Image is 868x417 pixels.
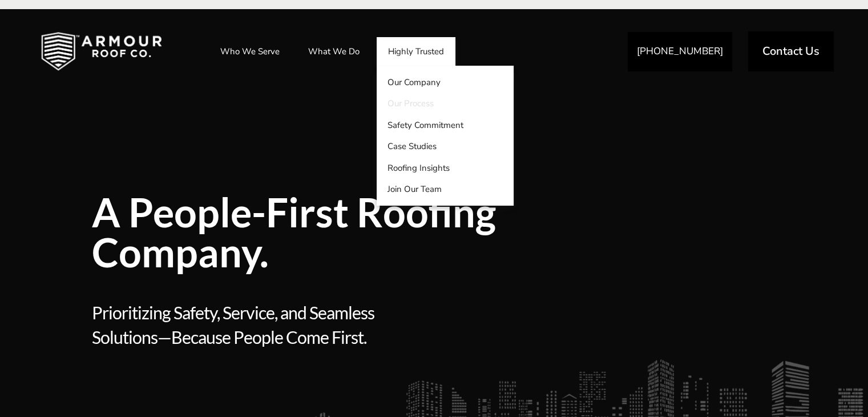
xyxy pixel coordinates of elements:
a: Our Company [377,71,514,93]
a: Contact Us [748,31,834,71]
a: Join Our Team [377,179,514,201]
span: A People-First Roofing Company. [92,192,600,272]
a: Roofing Insights [377,157,514,179]
a: Our Process [377,93,514,115]
span: Prioritizing Safety, Service, and Seamless Solutions—Because People Come First. [92,300,430,408]
span: Contact Us [762,46,819,57]
a: [PHONE_NUMBER] [628,32,732,71]
a: Safety Commitment [377,114,514,136]
a: Case Studies [377,136,514,158]
img: Industrial and Commercial Roofing Company | Armour Roof Co. [23,23,180,80]
a: Highly Trusted [377,37,455,66]
a: What We Do [297,37,371,66]
a: Who We Serve [209,37,291,66]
